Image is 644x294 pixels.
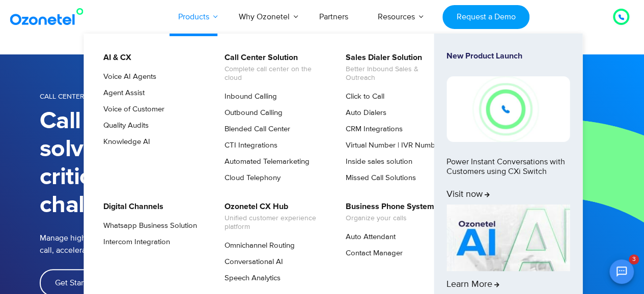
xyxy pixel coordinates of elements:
[225,65,325,82] span: Complete call center on the cloud
[442,5,529,29] a: Request a Demo
[339,200,436,224] a: Business Phone SystemOrganize your calls
[339,247,404,259] a: Contact Manager
[446,51,570,200] a: New Product LaunchPower Instant Conversations with Customers using CXi SwitchVisit now
[218,107,284,119] a: Outbound Calling
[339,231,397,243] a: Auto Attendant
[218,91,278,103] a: Inbound Calling
[339,107,388,119] a: Auto Dialers
[97,87,146,99] a: Agent Assist
[218,123,292,135] a: Blended Call Center
[346,214,434,223] span: Organize your calls
[339,139,443,152] a: Virtual Number | IVR Number
[97,136,152,148] a: Knowledge AI
[218,139,279,152] a: CTI Integrations
[40,92,121,101] span: Call Center Solution
[629,254,639,264] span: 3
[97,236,172,248] a: Intercom Integration
[339,123,404,135] a: CRM Integrations
[97,71,158,83] a: Voice AI Agents
[339,51,447,84] a: Sales Dialer SolutionBetter Inbound Sales & Outreach
[339,91,386,103] a: Click to Call
[218,240,296,252] a: Omnichannel Routing
[225,214,325,231] span: Unified customer experience platform
[97,103,166,115] a: Voice of Customer
[97,200,165,213] a: Digital Channels
[40,107,322,219] h1: Call center software solves your most critical call center challenges
[55,279,95,287] span: Get Started
[609,259,634,284] button: Open chat
[446,189,490,200] span: Visit now
[97,120,150,132] a: Quality Audits
[346,65,446,82] span: Better Inbound Sales & Outreach
[40,232,243,256] p: Manage high call volumes, slash cost per call, accelerate responsiveness.
[446,279,499,290] span: Learn More
[218,256,285,268] a: Conversational AI
[446,204,570,290] a: Learn More
[218,272,282,284] a: Speech Analytics
[97,51,133,64] a: AI & CX
[218,156,311,168] a: Automated Telemarketing
[218,200,326,233] a: Ozonetel CX HubUnified customer experience platform
[218,172,282,184] a: Cloud Telephony
[339,156,414,168] a: Inside sales solution
[97,220,199,232] a: Whatsapp Business Solution
[339,172,417,184] a: Missed Call Solutions
[446,204,570,272] img: AI
[446,76,570,141] img: New-Project-17.png
[218,51,326,84] a: Call Center SolutionComplete call center on the cloud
